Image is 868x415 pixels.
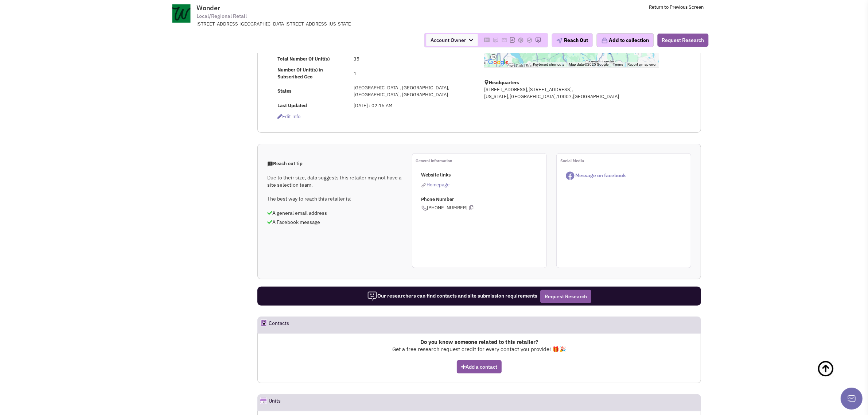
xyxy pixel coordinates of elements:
h2: Contacts [269,317,289,333]
img: icon-collection-lavender.png [601,37,608,44]
b: Do you know someone related to this retailer? [420,338,538,345]
b: Number Of Unit(s) in Subscribed Geo [277,67,323,80]
span: Homepage [427,182,450,188]
a: Back To Top [817,353,853,400]
button: Add a contact [457,360,502,373]
a: Open this area in Google Maps (opens a new window) [486,58,510,67]
span: Edit info [277,113,300,120]
p: Phone Number [421,196,546,203]
b: States [277,88,292,94]
td: 1 [351,65,474,83]
span: Map data ©2025 Google [569,62,608,66]
span: [PHONE_NUMBER] [421,205,474,211]
a: Return to Previous Screen [649,4,704,10]
p: General information [416,157,546,164]
span: Get a free research request credit for every contact you provide! 🎁🎉 [392,346,566,353]
button: Request Research [540,290,591,303]
span: Reach out tip [267,160,303,167]
img: Please add to your accounts [526,37,532,43]
img: Please add to your accounts [493,37,498,43]
button: Reach Out [552,33,593,47]
a: Homepage [421,182,450,188]
button: Keyboard shortcuts [533,62,564,67]
img: Please add to your accounts [518,37,523,43]
a: Report a map error [627,62,657,66]
b: Headquarters [489,79,519,86]
td: 35 [351,54,474,65]
img: icon-researcher-20.png [367,291,377,301]
b: Total Number Of Unit(s) [277,56,330,62]
span: Our researchers can find contacts and site submission requirements [367,292,537,299]
b: Last Updated [277,102,307,109]
p: [STREET_ADDRESS],[STREET_ADDRESS], [US_STATE],[GEOGRAPHIC_DATA],10007,[GEOGRAPHIC_DATA] [484,86,659,100]
img: Please add to your accounts [501,37,507,43]
a: Message on facebook [566,172,626,179]
td: [DATE] : 02:15 AM [351,100,474,111]
p: A general email address [267,209,402,217]
span: Message on facebook [575,172,626,179]
p: A Facebook message [267,218,402,226]
img: reachlinkicon.png [421,183,426,187]
img: plane.png [556,38,562,44]
img: icon-phone.png [421,205,427,211]
div: [STREET_ADDRESS][GEOGRAPHIC_DATA][STREET_ADDRESS][US_STATE] [197,21,387,28]
td: [GEOGRAPHIC_DATA], [GEOGRAPHIC_DATA], [GEOGRAPHIC_DATA], [GEOGRAPHIC_DATA] [351,82,474,100]
img: Google [486,58,510,67]
p: The best way to reach this retailer is: [267,195,402,202]
button: Request Research [657,34,708,47]
h2: Units [269,395,281,411]
button: Add to collection [596,33,654,47]
img: Please add to your accounts [535,37,541,43]
p: Due to their size, data suggests this retailer may not have a site selection team. [267,174,402,189]
p: Website links [421,172,546,179]
span: Wonder [197,4,221,12]
a: Terms (opens in new tab) [613,62,623,66]
p: Social Media [560,157,691,164]
span: Account Owner [426,34,478,46]
span: Local/Regional Retail [197,12,247,20]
